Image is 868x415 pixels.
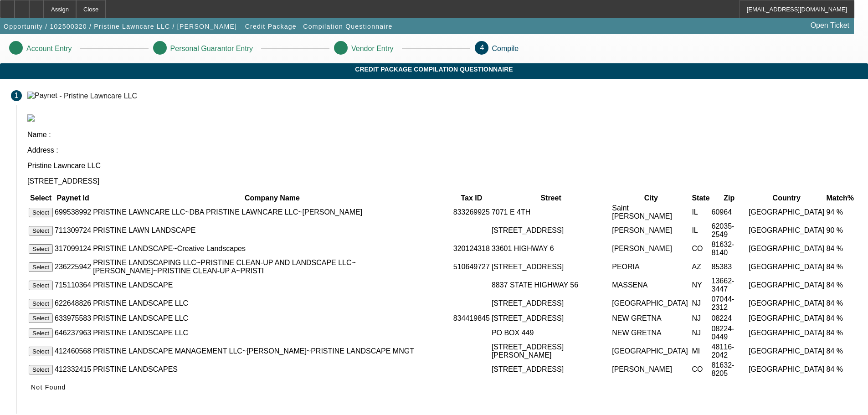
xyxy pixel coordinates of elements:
[27,114,35,122] img: paynet_logo.jpg
[491,313,611,323] td: [STREET_ADDRESS]
[748,222,825,239] td: [GEOGRAPHIC_DATA]
[711,324,747,342] td: 08224-0449
[92,222,452,239] td: PRISTINE LAWN LANDSCAPE
[826,240,854,257] td: 84 %
[26,45,72,53] p: Account Entry
[748,240,825,257] td: [GEOGRAPHIC_DATA]
[826,222,854,239] td: 90 %
[59,92,137,99] div: - Pristine Lawncare LLC
[15,92,19,100] span: 1
[826,258,854,276] td: 84 %
[491,361,611,378] td: [STREET_ADDRESS]
[691,313,710,323] td: NJ
[691,277,710,294] td: NY
[691,222,710,239] td: IL
[29,208,53,217] button: Select
[826,324,854,342] td: 84 %
[27,379,70,395] button: Not Found
[826,343,854,360] td: 84 %
[27,92,57,100] img: Paynet
[611,313,690,323] td: NEW GRETNA
[54,361,92,378] td: 412332415
[54,295,92,312] td: 622648826
[491,295,611,312] td: [STREET_ADDRESS]
[491,240,611,257] td: 33601 HIGHWAY 6
[611,194,690,203] th: City
[92,324,452,342] td: PRISTINE LANDSCAPE LLC
[611,240,690,257] td: [PERSON_NAME]
[491,324,611,342] td: PO BOX 449
[29,244,53,254] button: Select
[7,66,861,73] span: Credit Package Compilation Questionnaire
[27,177,857,185] p: [STREET_ADDRESS]
[29,281,53,290] button: Select
[711,240,747,257] td: 81632-8140
[303,23,392,30] span: Compilation Questionnaire
[748,277,825,294] td: [GEOGRAPHIC_DATA]
[711,204,747,221] td: 60964
[691,361,710,378] td: CO
[748,313,825,323] td: [GEOGRAPHIC_DATA]
[691,343,710,360] td: MI
[92,361,452,378] td: PRISTINE LANDSCAPES
[29,299,53,308] button: Select
[92,258,452,276] td: PRISTINE LANDSCAPING LLC~PRISTINE CLEAN-UP AND LANDSCAPE LLC~[PERSON_NAME]~PRISTINE CLEAN-UP A~PR...
[711,222,747,239] td: 62035-2549
[54,258,92,276] td: 236225942
[807,18,853,33] a: Open Ticket
[492,45,519,53] p: Compile
[826,194,854,203] th: Match%
[54,324,92,342] td: 646237963
[31,384,66,391] span: Not Found
[92,295,452,312] td: PRISTINE LANDSCAPE LLC
[748,324,825,342] td: [GEOGRAPHIC_DATA]
[711,343,747,360] td: 48116-2042
[691,258,710,276] td: AZ
[27,162,857,170] p: Pristine Lawncare LLC
[611,277,690,294] td: MASSENA
[491,194,611,203] th: Street
[491,204,611,221] td: 7071 E 4TH
[711,313,747,323] td: 08224
[27,131,857,139] p: Name :
[54,343,92,360] td: 412460568
[691,204,710,221] td: IL
[611,222,690,239] td: [PERSON_NAME]
[27,146,857,154] p: Address :
[711,295,747,312] td: 07044-2312
[748,295,825,312] td: [GEOGRAPHIC_DATA]
[54,222,92,239] td: 711309724
[92,240,452,257] td: PRISTINE LANDSCAPE~Creative Landscapes
[243,18,299,35] button: Credit Package
[29,226,53,236] button: Select
[748,194,825,203] th: Country
[92,343,452,360] td: PRISTINE LANDSCAPE MANAGEMENT LLC~[PERSON_NAME]~PRISTINE LANDSCAPE MNGT
[711,194,747,203] th: Zip
[480,44,484,51] span: 4
[28,194,53,203] th: Select
[748,361,825,378] td: [GEOGRAPHIC_DATA]
[691,324,710,342] td: NJ
[92,313,452,323] td: PRISTINE LANDSCAPE LLC
[92,277,452,294] td: PRISTINE LANDSCAPE
[826,204,854,221] td: 94 %
[351,45,394,53] p: Vendor Entry
[711,258,747,276] td: 85383
[453,240,490,257] td: 320124318
[29,262,53,272] button: Select
[611,343,690,360] td: [GEOGRAPHIC_DATA]
[826,277,854,294] td: 84 %
[691,295,710,312] td: NJ
[611,258,690,276] td: PEORIA
[611,295,690,312] td: [GEOGRAPHIC_DATA]
[826,361,854,378] td: 84 %
[491,343,611,360] td: [STREET_ADDRESS][PERSON_NAME]
[54,194,92,203] th: Paynet Id
[453,258,490,276] td: 510649727
[54,277,92,294] td: 715110364
[691,194,710,203] th: State
[826,295,854,312] td: 84 %
[748,204,825,221] td: [GEOGRAPHIC_DATA]
[711,277,747,294] td: 13662-3447
[54,313,92,323] td: 633975583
